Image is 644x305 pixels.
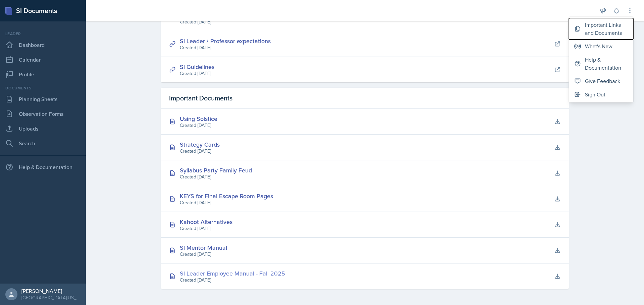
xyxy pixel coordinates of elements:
div: Created [DATE] [180,148,220,155]
span: Important Documents [169,93,232,103]
div: Created [DATE] [180,277,285,284]
a: Search [3,137,83,150]
div: Important Links and Documents [585,21,628,37]
div: Created [DATE] [180,251,227,258]
a: Calendar [3,53,83,66]
div: Help & Documentation [585,56,628,72]
a: Uploads [3,122,83,135]
div: SI Mentor Manual [180,243,227,252]
div: Syllabus Party Family Feud [180,166,252,175]
a: Observation Forms [3,107,83,121]
a: Dashboard [3,38,83,52]
div: Created [DATE] [180,122,217,129]
div: Leader [3,31,83,37]
button: What's New [569,40,633,53]
div: Documents [3,85,83,91]
div: Sign Out [585,90,605,98]
button: Important Links and Documents [569,18,633,40]
a: SI Guidelines [180,63,214,71]
div: Give Feedback [585,77,620,85]
div: [GEOGRAPHIC_DATA][US_STATE] [21,294,80,301]
button: Help & Documentation [569,53,633,74]
a: Profile [3,68,83,81]
div: Created [DATE] [180,225,232,232]
div: Kahoot Alternatives [180,217,232,226]
button: Sign Out [569,88,633,101]
div: Created [DATE] [180,44,271,51]
div: KEYS for Final Escape Room Pages [180,192,273,201]
div: Strategy Cards [180,140,220,149]
div: Created [DATE] [180,70,214,77]
div: Using Solstice [180,114,217,123]
div: Created [DATE] [180,18,285,25]
button: Give Feedback [569,74,633,88]
a: SI Leader / Professor expectations [180,37,271,45]
div: Created [DATE] [180,199,273,206]
div: What's New [585,42,612,50]
div: SI Leader Employee Manual - Fall 2025 [180,269,285,278]
div: [PERSON_NAME] [21,288,80,294]
div: Help & Documentation [3,160,83,174]
div: Created [DATE] [180,173,252,180]
a: Planning Sheets [3,92,83,106]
